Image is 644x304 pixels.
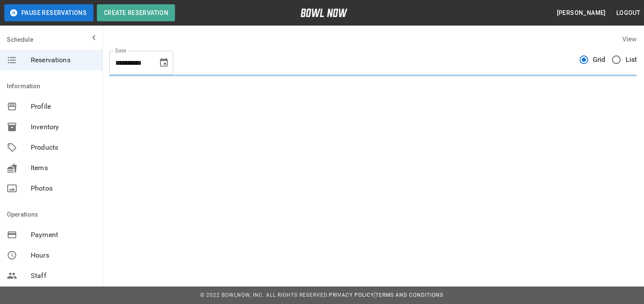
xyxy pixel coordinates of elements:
[97,4,175,21] button: Create Reservation
[593,55,606,65] span: Grid
[31,101,96,112] span: Profile
[31,230,96,240] span: Payment
[613,5,644,21] button: Logout
[626,55,637,65] span: List
[31,183,96,194] span: Photos
[4,4,94,21] button: Pause Reservations
[31,271,96,281] span: Staff
[31,163,96,173] span: Items
[622,35,637,43] label: View
[31,55,96,65] span: Reservations
[553,5,609,21] button: [PERSON_NAME]
[200,292,329,298] span: © 2022 BowlNow, Inc. All Rights Reserved.
[31,122,96,132] span: Inventory
[31,250,96,261] span: Hours
[31,142,96,153] span: Products
[329,292,374,298] a: Privacy Policy
[376,292,444,298] a: Terms and Conditions
[301,9,348,17] img: logo
[155,54,173,71] button: Choose date, selected date is Sep 21, 2025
